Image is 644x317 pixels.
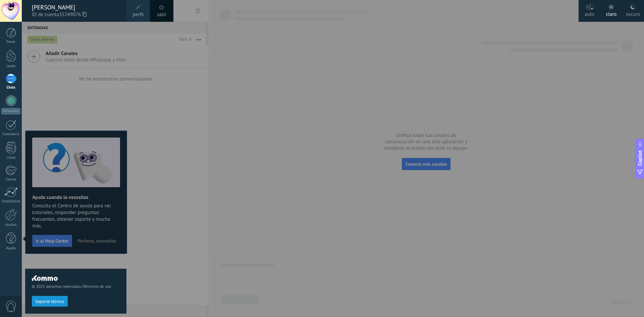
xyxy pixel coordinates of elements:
[626,4,640,22] div: oscuro
[32,299,68,304] a: Soporte técnico
[585,4,594,22] div: auto
[157,11,166,18] a: salir
[32,296,68,307] button: Soporte técnico
[606,4,617,22] div: claro
[1,156,21,160] div: Listas
[1,64,21,68] div: Leads
[637,150,643,166] span: Copilot
[1,246,21,251] div: Ayuda
[1,86,21,90] div: Chats
[1,199,21,204] div: Estadísticas
[1,132,21,137] div: Calendario
[1,108,20,114] div: WhatsApp
[32,4,120,11] div: [PERSON_NAME]
[59,11,87,18] span: 35249076
[1,177,21,182] div: Correo
[83,284,111,289] a: Términos de uso
[1,223,21,227] div: Ajustes
[32,11,120,18] span: ID de cuenta
[35,299,64,304] span: Soporte técnico
[1,40,21,44] div: Panel
[132,11,144,18] span: perfil
[32,284,120,289] span: © 2025 derechos reservados |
